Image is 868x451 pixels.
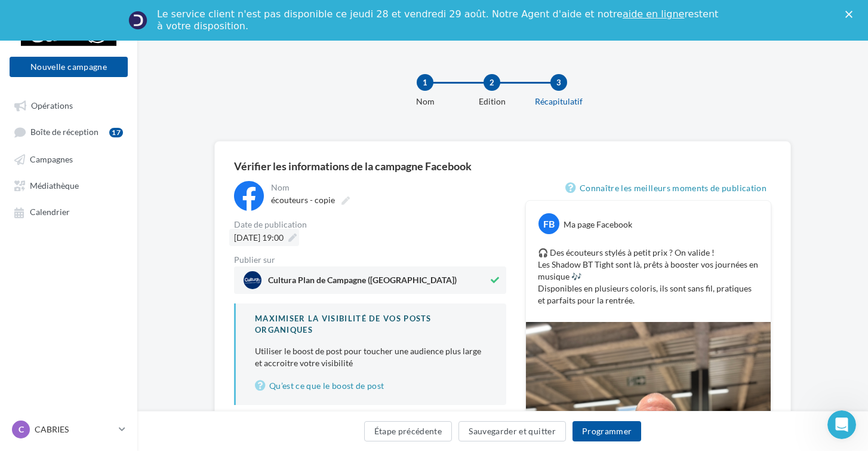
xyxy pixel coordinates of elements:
a: aide en ligne [623,8,684,20]
div: Nom [387,96,463,108]
button: Sauvegarder et quitter [458,421,566,441]
p: 🎧 Des écouteurs stylés à petit prix ? On valide ! Les Shadow BT Tight sont là, prêts à booster vo... [538,247,759,306]
a: Qu’est ce que le boost de post [255,379,487,393]
a: Campagnes [7,148,130,170]
div: Récapitulatif [521,96,597,108]
button: Programmer [572,421,642,441]
div: Publier sur [234,256,506,264]
div: Edition [454,96,530,108]
a: Médiathèque [7,174,130,196]
span: Opérations [31,100,73,111]
p: CABRIES [35,424,114,435]
div: 17 [109,128,123,137]
span: Médiathèque [30,180,79,191]
span: [DATE] 19:00 [234,232,284,243]
div: Nom [271,183,504,192]
a: Calendrier [7,201,130,222]
button: Étape précédente [364,421,453,441]
div: Fermer [845,11,857,18]
span: Calendrier [30,207,70,217]
div: FB [538,213,559,234]
span: Campagnes [30,154,73,164]
span: Cultura Plan de Campagne ([GEOGRAPHIC_DATA]) [268,276,457,289]
span: écouteurs - copie [271,195,335,205]
a: Boîte de réception17 [7,121,130,143]
div: Vérifier les informations de la campagne Facebook [234,161,771,171]
p: Utiliser le boost de post pour toucher une audience plus large et accroitre votre visibilité [255,345,487,369]
div: Date de publication [234,220,506,229]
button: Nouvelle campagne [10,57,128,77]
a: Opérations [7,94,130,116]
span: C [19,424,24,435]
div: 3 [550,74,567,91]
div: 2 [484,74,500,91]
a: C CABRIES [10,418,128,441]
a: Connaître les meilleurs moments de publication [565,181,771,195]
div: Maximiser la visibilité de vos posts organiques [255,313,487,335]
img: Profile image for Service-Client [128,11,147,30]
div: 1 [417,74,433,91]
div: Le service client n'est pas disponible ce jeudi 28 et vendredi 29 août. Notre Agent d'aide et not... [157,8,721,32]
div: Ma page Facebook [564,219,632,231]
span: Boîte de réception [30,127,99,137]
iframe: Intercom live chat [827,410,856,439]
